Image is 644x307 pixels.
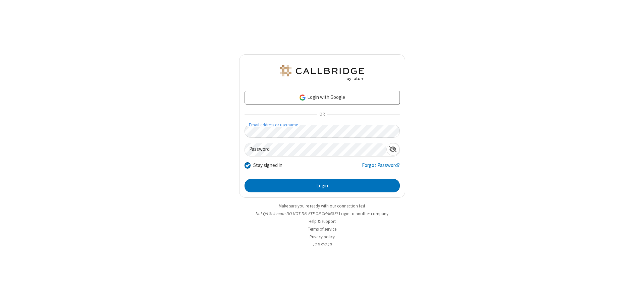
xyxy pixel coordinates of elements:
button: Login [245,179,400,192]
img: google-icon.png [299,94,306,101]
div: Show password [386,143,399,156]
a: Make sure you're ready with our connection test [279,203,365,209]
a: Help & support [309,219,336,224]
label: Stay signed in [253,162,282,169]
a: Forgot Password? [362,162,400,174]
li: v2.6.352.10 [239,241,405,248]
a: Privacy policy [310,234,335,240]
input: Email address or username [245,125,400,138]
button: Login to another company [339,210,388,217]
img: QA Selenium DO NOT DELETE OR CHANGE [278,65,366,81]
a: Login with Google [245,91,400,104]
span: OR [317,110,327,119]
li: Not QA Selenium DO NOT DELETE OR CHANGE? [239,210,405,217]
a: Terms of service [308,226,336,232]
input: Password [245,143,386,156]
